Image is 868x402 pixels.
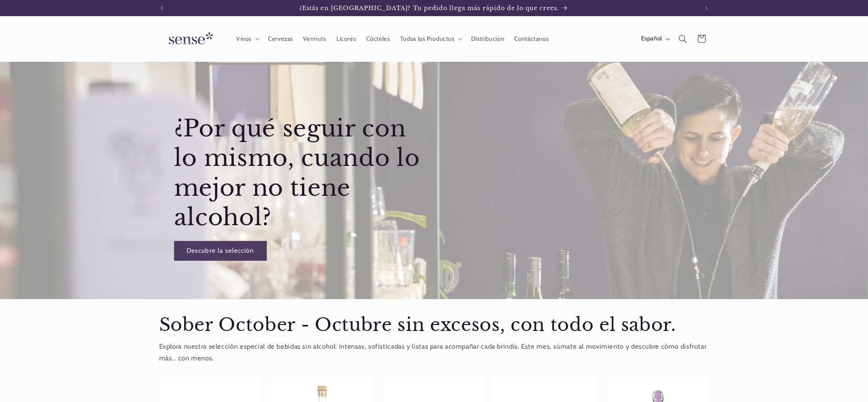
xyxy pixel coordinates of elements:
[174,114,432,232] h2: ¿Por qué seguir con lo mismo, cuando lo mejor no tiene alcohol?
[673,29,692,48] summary: Búsqueda
[263,30,298,48] a: Cervezas
[174,241,266,261] a: Descubre la selección
[299,4,559,12] span: ¿Estás en [GEOGRAPHIC_DATA]? Tu pedido llega más rápido de lo que crees.
[466,30,509,48] a: Distribución
[159,27,220,50] img: Sense
[231,30,263,48] summary: Vinos
[336,35,356,43] span: Licores
[509,30,554,48] a: Contáctanos
[303,35,326,43] span: Vermuts
[400,35,455,43] span: Todos los Productos
[395,30,466,48] summary: Todos los Productos
[268,35,293,43] span: Cervezas
[636,31,673,47] button: Español
[236,35,251,43] span: Vinos
[366,35,390,43] span: Cócteles
[514,35,548,43] span: Contáctanos
[156,24,223,54] a: Sense
[159,341,709,364] p: Explora nuestra selección especial de bebidas sin alcohol: intensas, sofisticadas y listas para a...
[471,35,505,43] span: Distribución
[361,30,395,48] a: Cócteles
[159,314,709,337] h2: Sober October - Octubre sin excesos, con todo el sabor.
[641,34,662,43] span: Español
[331,30,361,48] a: Licores
[298,30,332,48] a: Vermuts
